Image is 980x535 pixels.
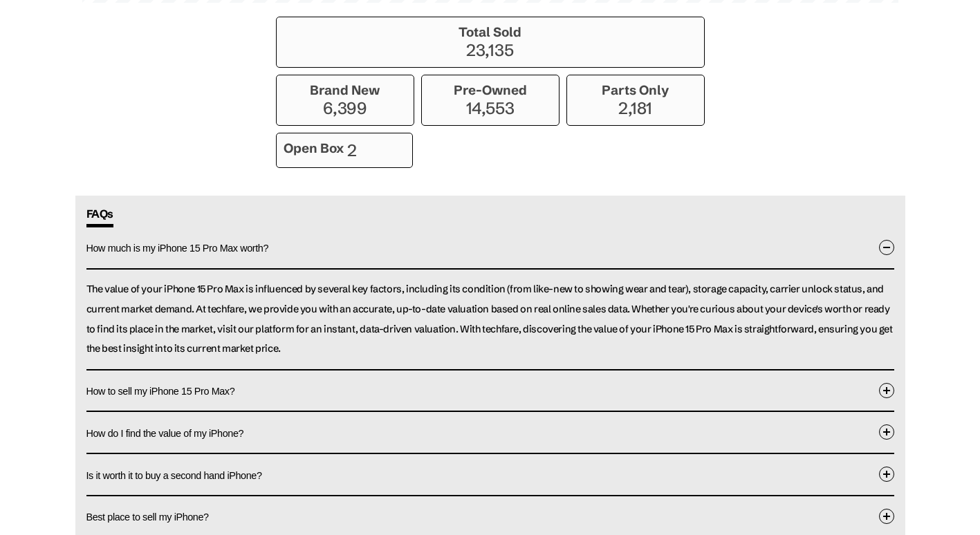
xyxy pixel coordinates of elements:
span: FAQs [86,207,113,227]
p: The value of your iPhone 15 Pro Max is influenced by several key factors, including its condition... [86,279,894,359]
p: 23,135 [284,40,697,60]
button: How much is my iPhone 15 Pro Max worth? [86,227,894,270]
button: How do I find the value of my iPhone? [86,412,894,453]
span: Is it worth it to buy a second hand iPhone? [86,470,262,481]
h3: Total Sold [284,24,697,40]
h3: Pre-Owned [429,82,552,98]
h3: Brand New [284,82,407,98]
h3: Open Box [284,140,344,160]
p: 6,399 [284,98,407,118]
span: How to sell my iPhone 15 Pro Max? [86,386,235,397]
p: 2,181 [574,98,697,118]
span: How much is my iPhone 15 Pro Max worth? [86,243,269,254]
span: Best place to sell my iPhone? [86,511,209,523]
h3: Parts Only [574,82,697,98]
p: 2 [347,140,357,160]
button: How to sell my iPhone 15 Pro Max? [86,370,894,411]
button: Is it worth it to buy a second hand iPhone? [86,454,894,495]
span: How do I find the value of my iPhone? [86,428,244,439]
p: 14,553 [429,98,552,118]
